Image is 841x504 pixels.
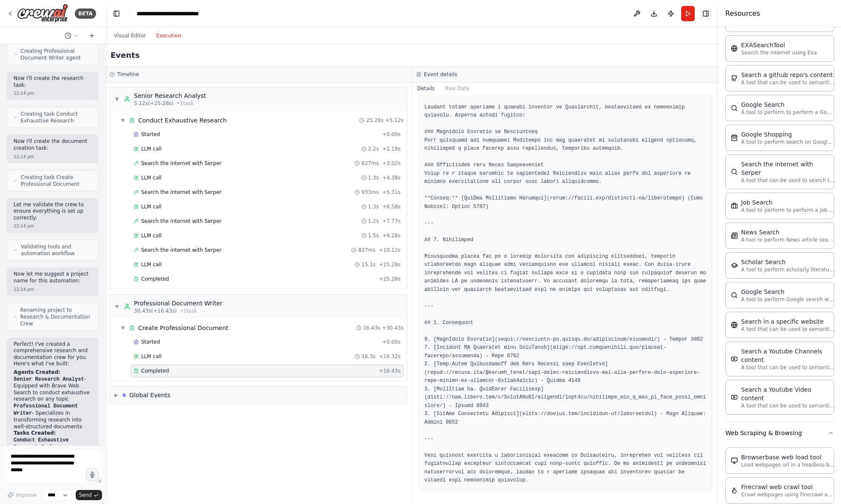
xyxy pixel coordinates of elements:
[741,364,835,371] p: A tool that can be used to semantic search a query from a Youtube Channels content.
[141,232,162,239] span: LLM call
[85,31,99,41] button: Start a new chat
[141,160,222,167] span: Search the internet with Serper
[141,339,160,345] span: Started
[440,83,475,94] button: Raw Data
[731,457,738,464] img: BrowserbaseLoadTool
[741,100,835,109] div: Google Search
[368,232,379,239] span: 1.5s
[141,218,222,225] span: Search the internet with Serper
[412,83,440,94] button: Details
[86,468,99,481] button: Click to speak your automation idea
[741,41,817,49] div: EXASearchTool
[731,322,738,328] img: WebsiteSearchTool
[368,203,379,210] span: 1.3s
[177,100,194,107] span: • 1 task
[385,117,403,124] span: + 5.12s
[725,422,834,444] button: Web Scraping & Browsing
[141,261,162,268] span: LLM call
[379,367,401,374] span: + 16.43s
[731,75,738,82] img: GithubSearchTool
[741,385,835,402] div: Search a Youtube Video content
[731,394,738,401] img: YoutubeVideoSearchTool
[382,160,401,167] span: + 3.02s
[141,131,160,138] span: Started
[368,174,379,181] span: 1.3s
[363,325,381,331] span: 16.43s
[14,138,92,151] p: Now I'll create the document creation task:
[141,203,162,210] span: LLM call
[731,292,738,299] img: SerplyWebSearchTool
[21,111,91,124] span: Creating task Conduct Exhaustive Research
[382,145,401,152] span: + 2.19s
[136,9,229,18] nav: breadcrumb
[741,326,835,333] p: A tool that can be used to semantic search a query from a specific URL content.
[14,271,92,284] p: Now let me suggest a project name for this automation:
[141,276,169,282] span: Completed
[368,145,379,152] span: 2.2s
[741,266,835,273] p: A tool to perform scholarly literature search with a search_query.
[61,31,82,41] button: Switch to previous chat
[731,356,738,362] img: YoutubeChannelSearchTool
[14,430,56,436] strong: Tasks Created:
[134,299,222,308] div: Professional Document Writer
[731,105,738,111] img: SerpApiGoogleSearchTool
[741,461,835,468] p: Load webpages url in a headless browser using Browserbase and return the contents
[382,339,401,345] span: + 0.00s
[741,236,835,243] p: A tool to perform News article search with a search_query.
[741,288,835,296] div: Google Search
[134,91,206,100] div: Senior Research Analyst
[14,202,92,222] p: Let me validate the crew to ensure everything is set up correctly:
[379,353,401,360] span: + 16.32s
[114,96,119,103] span: ▼
[14,376,84,382] code: Senior Research Analyst
[79,492,92,498] span: Send
[3,490,40,501] button: Improve
[138,116,227,125] div: Conduct Exhaustive Research
[111,49,139,61] h2: Events
[731,202,738,209] img: SerplyJobSearchTool
[14,369,60,375] strong: Agents Created:
[134,100,173,107] span: 5.12s (+25.28s)
[17,4,68,23] img: Logo
[361,353,375,360] span: 16.3s
[382,325,403,331] span: + 30.43s
[141,145,162,152] span: LLM call
[14,437,69,450] code: Conduct Exhaustive Research
[141,247,222,253] span: Search the internet with Serper
[379,276,401,282] span: + 25.28s
[14,75,92,88] p: Now I'll create the research task:
[741,483,835,491] div: Firecrawl web crawl tool
[76,490,102,500] button: Send
[731,134,738,141] img: SerpApiGoogleShoppingTool
[741,258,835,266] div: Scholar Search
[114,392,118,399] span: ▶
[731,232,738,239] img: SerplyNewsSearchTool
[14,403,92,430] li: - Specializes in transforming research into well-structured documents
[141,353,162,360] span: LLM call
[21,243,91,257] span: Validating tools and automation workflow
[725,9,760,19] h4: Resources
[741,79,835,86] p: A tool that can be used to semantic search a query from a github repo's content. This is not the ...
[14,223,92,229] div: 12:14 pm
[111,8,122,20] button: Hide left sidebar
[741,139,835,145] p: A tool to perform search on Google shopping with a search_query.
[138,324,228,332] div: Create Professional Document
[700,8,712,20] button: Hide right sidebar
[14,437,92,471] li: - Performs comprehensive research using multiple sources and verification methods
[741,160,835,177] div: Search the internet with Serper
[20,307,91,327] span: Renaming project to Research & Documentation Crew
[141,189,222,196] span: Search the internet with Serper
[741,347,835,364] div: Search a Youtube Channels content
[361,261,375,268] span: 15.1s
[741,177,835,184] p: A tool that can be used to search the internet with a search_query. Supports different search typ...
[151,31,186,41] button: Execution
[361,160,379,167] span: 827ms
[741,198,835,207] div: Job Search
[382,131,401,138] span: + 0.00s
[382,174,401,181] span: + 4.38s
[21,174,91,188] span: Creating task Create Professional Document
[379,247,401,253] span: + 10.12s
[141,367,169,374] span: Completed
[741,228,835,236] div: News Search
[731,168,738,175] img: SerperDevTool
